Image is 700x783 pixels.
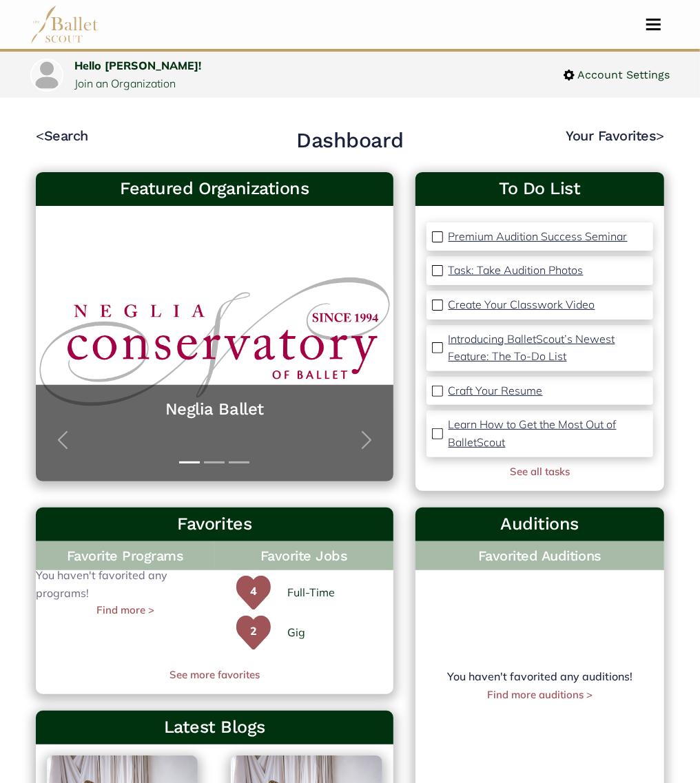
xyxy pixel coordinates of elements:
a: Create Your Classwork Video [449,296,595,314]
span: Account Settings [575,66,670,84]
a: Learn How to Get the Most Out of BalletScout [449,416,648,451]
a: Neglia Ballet [50,399,380,420]
h3: Featured Organizations [47,178,382,200]
p: 2 [236,623,271,657]
a: Your Favorites> [566,127,664,144]
p: Learn How to Get the Most Out of BalletScout [449,417,617,449]
a: Find more > [96,602,154,618]
p: Craft Your Resume [449,384,543,397]
p: Create Your Classwork Video [449,297,595,311]
h3: Latest Blogs [47,716,382,739]
img: profile picture [32,60,62,90]
h2: Dashboard [296,127,404,154]
button: Slide 1 [179,455,200,470]
div: You haven't favorited any programs! [36,576,214,610]
a: To Do List [426,178,653,200]
button: Toggle navigation [637,18,670,31]
h4: Favorite Jobs [214,541,393,570]
a: Task: Take Audition Photos [449,262,584,280]
code: > [656,127,664,144]
button: Slide 3 [229,455,249,470]
p: Premium Audition Success Seminar [449,229,628,243]
button: Slide 2 [204,455,225,470]
p: 4 [236,583,271,617]
a: Introducing BalletScout’s Newest Feature: The To-Do List [449,331,648,366]
a: See all tasks [510,465,570,478]
p: You haven't favorited any auditions! [415,668,664,686]
h4: Favorite Programs [36,541,214,570]
a: Find more auditions > [487,688,593,701]
h3: Favorites [47,513,382,536]
a: Join an Organization [74,76,176,90]
code: < [36,127,44,144]
a: Full-Time [287,584,335,602]
a: Craft Your Resume [449,382,543,400]
a: <Search [36,127,88,144]
p: Introducing BalletScout’s Newest Feature: The To-Do List [449,332,615,364]
a: Account Settings [564,66,670,84]
h4: Favorited Auditions [426,547,653,565]
a: Hello [PERSON_NAME]! [74,59,201,72]
a: Premium Audition Success Seminar [449,228,628,246]
a: See more favorites [36,667,393,683]
img: heart-green.svg [236,576,271,610]
p: Task: Take Audition Photos [449,263,584,277]
a: Gig [287,624,305,642]
h3: Auditions [426,513,653,536]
